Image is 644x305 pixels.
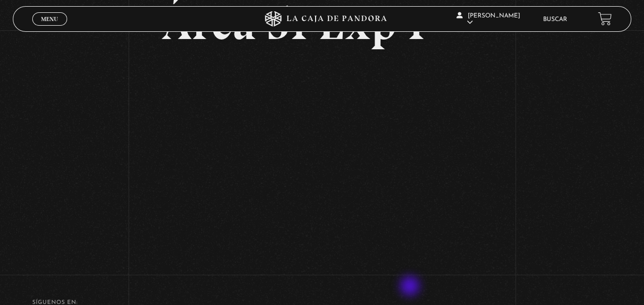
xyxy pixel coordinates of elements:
[38,25,62,32] span: Cerrar
[598,12,612,26] a: View your shopping cart
[456,13,520,26] span: [PERSON_NAME]
[41,16,58,22] span: Menu
[543,16,567,23] a: Buscar
[161,62,483,243] iframe: Dailymotion video player – PROGRAMA - AREA 51 - 14 DE AGOSTO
